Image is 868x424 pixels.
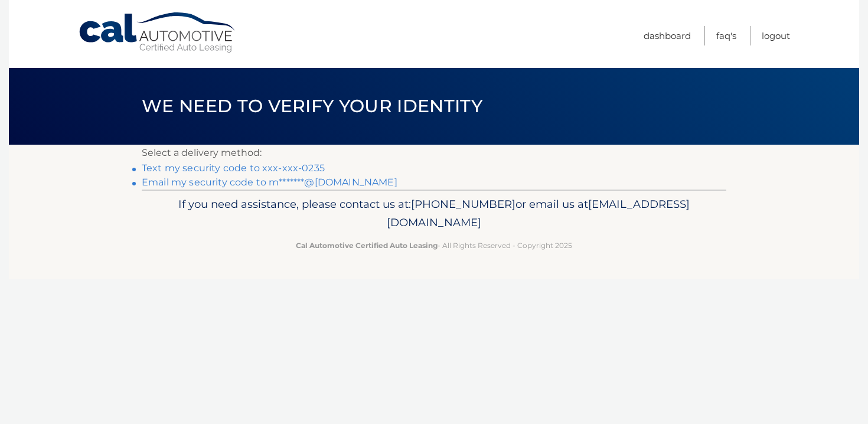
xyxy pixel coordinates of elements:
a: Dashboard [644,26,691,45]
a: Cal Automotive [78,12,237,54]
p: Select a delivery method: [142,145,726,161]
a: Text my security code to xxx-xxx-0235 [142,162,325,174]
strong: Cal Automotive Certified Auto Leasing [296,241,438,250]
a: Email my security code to m*******@[DOMAIN_NAME] [142,177,397,188]
span: [PHONE_NUMBER] [411,197,515,211]
a: FAQ's [716,26,736,45]
p: - All Rights Reserved - Copyright 2025 [149,239,719,252]
span: We need to verify your identity [142,95,482,117]
a: Logout [762,26,790,45]
p: If you need assistance, please contact us at: or email us at [149,195,719,233]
